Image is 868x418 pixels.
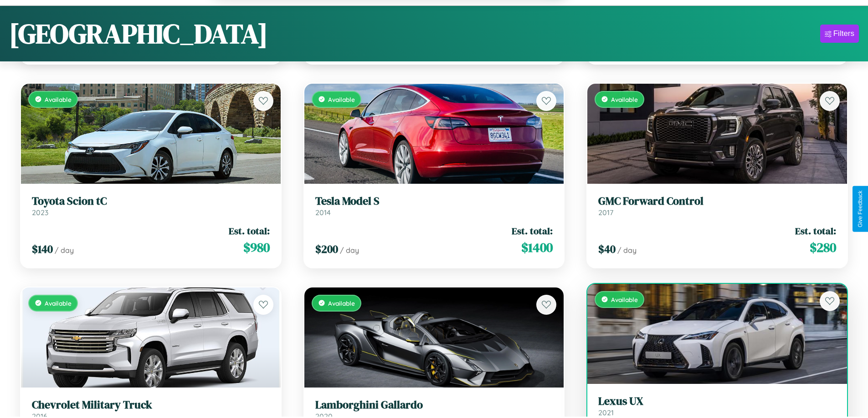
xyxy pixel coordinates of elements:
[598,195,836,208] h3: GMC Forward Control
[598,195,836,217] a: GMC Forward Control2017
[32,195,270,217] a: Toyota Scion tC2023
[243,238,270,257] span: $ 980
[32,398,270,412] h3: Chevrolet Military Truck
[315,195,553,217] a: Tesla Model S2014
[820,25,859,43] button: Filters
[9,15,268,52] h1: [GEOGRAPHIC_DATA]
[857,191,863,227] div: Give Feedback
[598,408,614,417] span: 2021
[45,96,72,103] span: Available
[611,96,638,103] span: Available
[315,242,338,257] span: $ 200
[521,238,553,257] span: $ 1400
[340,246,359,255] span: / day
[795,224,836,237] span: Est. total:
[512,224,553,237] span: Est. total:
[229,224,270,237] span: Est. total:
[328,299,355,307] span: Available
[598,395,836,408] h3: Lexus UX
[45,299,72,307] span: Available
[32,208,48,217] span: 2023
[32,195,270,208] h3: Toyota Scion tC
[598,242,616,257] span: $ 40
[810,238,836,257] span: $ 280
[315,398,553,412] h3: Lamborghini Gallardo
[315,208,331,217] span: 2014
[32,242,53,257] span: $ 140
[833,29,854,38] div: Filters
[315,195,553,208] h3: Tesla Model S
[598,395,836,417] a: Lexus UX2021
[55,246,74,255] span: / day
[611,296,638,303] span: Available
[598,208,613,217] span: 2017
[328,96,355,103] span: Available
[617,246,637,255] span: / day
